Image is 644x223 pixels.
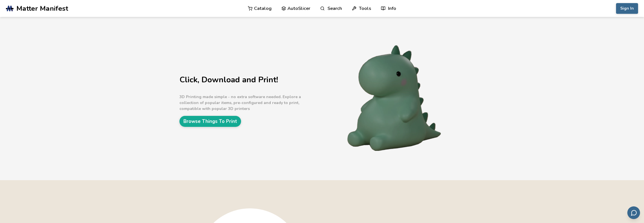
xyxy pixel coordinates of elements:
[179,116,241,127] a: Browse Things To Print
[179,94,321,112] p: 3D Printing made simple - no extra software needed. Explore a collection of popular items, pre-co...
[16,5,68,12] span: Matter Manifest
[179,76,321,84] h1: Click, Download and Print!
[627,206,640,219] button: Send feedback via email
[616,3,638,14] button: Sign In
